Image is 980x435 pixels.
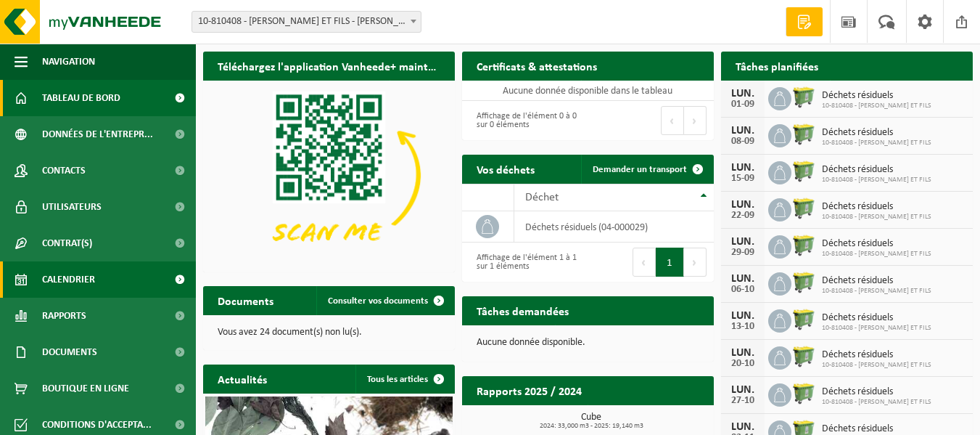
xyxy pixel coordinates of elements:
[477,338,699,348] p: Aucune donnée disponible.
[822,238,931,250] span: Déchets résiduels
[525,192,559,203] span: Déchet
[728,88,757,99] div: LUN.
[42,261,95,298] span: Calendrier
[469,105,581,137] div: Affichage de l'élément 0 à 0 sur 0 éléments
[791,307,816,332] img: WB-0660-HPE-GN-50
[728,396,757,406] div: 27-10
[791,270,816,295] img: WB-0660-HPE-GN-50
[721,52,833,80] h2: Tâches planifiées
[203,365,281,393] h2: Actualités
[822,423,931,435] span: Déchets résiduels
[588,404,712,434] a: Consulter les rapports
[822,164,931,176] span: Déchets résiduels
[42,153,86,189] span: Contacts
[728,421,757,433] div: LUN.
[462,52,612,80] h2: Certificats & attestations
[42,44,95,80] span: Navigation
[791,344,816,369] img: WB-0660-HPE-GN-50
[593,165,687,174] span: Demander un transport
[633,248,656,277] button: Previous
[42,189,102,225] span: Utilisateurs
[42,370,129,407] span: Boutique en ligne
[328,296,428,306] span: Consulter vos documents
[728,347,757,359] div: LUN.
[728,211,757,221] div: 22-09
[822,176,931,184] span: 10-810408 - [PERSON_NAME] ET FILS
[42,225,92,261] span: Contrat(s)
[728,359,757,369] div: 20-10
[462,296,583,325] h2: Tâches demandées
[203,81,455,269] img: Download de VHEPlus App
[728,310,757,322] div: LUN.
[469,423,714,430] span: 2024: 33,000 m3 - 2025: 19,140 m3
[822,312,931,324] span: Déchets résiduels
[581,155,712,184] a: Demander un transport
[791,381,816,406] img: WB-0660-HPE-GN-50
[791,196,816,221] img: WB-0660-HPE-GN-50
[728,162,757,174] div: LUN.
[822,102,931,110] span: 10-810408 - [PERSON_NAME] ET FILS
[822,201,931,213] span: Déchets résiduels
[514,211,714,243] td: déchets résiduels (04-000029)
[192,12,421,32] span: 10-810408 - BOUCHERIE ROSSI ET FILS - ALLEUR
[822,139,931,147] span: 10-810408 - [PERSON_NAME] ET FILS
[316,286,453,315] a: Consulter vos documents
[822,287,931,296] span: 10-810408 - [PERSON_NAME] ET FILS
[203,286,288,314] h2: Documents
[469,412,714,430] h3: Cube
[728,384,757,396] div: LUN.
[822,386,931,398] span: Déchets résiduels
[791,122,816,147] img: WB-0660-HPE-GN-50
[728,285,757,295] div: 06-10
[822,361,931,370] span: 10-810408 - [PERSON_NAME] ET FILS
[822,90,931,102] span: Déchets résiduels
[822,127,931,139] span: Déchets résiduels
[218,328,440,338] p: Vous avez 24 document(s) non lu(s).
[791,85,816,110] img: WB-0660-HPE-GN-50
[469,246,581,278] div: Affichage de l'élément 1 à 1 sur 1 éléments
[728,248,757,258] div: 29-09
[728,125,757,137] div: LUN.
[203,52,455,80] h2: Téléchargez l'application Vanheede+ maintenant!
[462,376,596,404] h2: Rapports 2025 / 2024
[42,298,86,334] span: Rapports
[728,322,757,332] div: 13-10
[42,80,120,116] span: Tableau de bord
[684,106,707,135] button: Next
[355,365,453,394] a: Tous les articles
[822,324,931,333] span: 10-810408 - [PERSON_NAME] ET FILS
[192,11,421,33] span: 10-810408 - BOUCHERIE ROSSI ET FILS - ALLEUR
[822,275,931,287] span: Déchets résiduels
[822,250,931,259] span: 10-810408 - [PERSON_NAME] ET FILS
[661,106,684,135] button: Previous
[728,199,757,211] div: LUN.
[822,398,931,407] span: 10-810408 - [PERSON_NAME] ET FILS
[791,233,816,258] img: WB-0660-HPE-GN-50
[42,116,153,153] span: Données de l'entrepr...
[684,248,707,277] button: Next
[728,273,757,285] div: LUN.
[822,213,931,221] span: 10-810408 - [PERSON_NAME] ET FILS
[728,174,757,184] div: 15-09
[822,349,931,361] span: Déchets résiduels
[791,159,816,184] img: WB-0660-HPE-GN-50
[462,155,549,183] h2: Vos déchets
[728,137,757,147] div: 08-09
[462,81,714,101] td: Aucune donnée disponible dans le tableau
[656,248,684,277] button: 1
[728,99,757,110] div: 01-09
[728,236,757,248] div: LUN.
[42,334,97,370] span: Documents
